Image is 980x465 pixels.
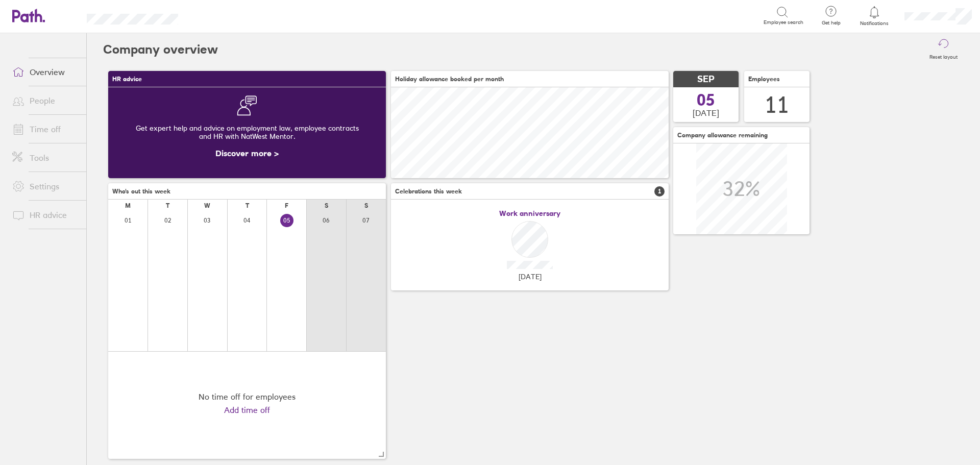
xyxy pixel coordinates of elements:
div: S [364,202,368,209]
span: [DATE] [519,273,542,281]
div: T [246,202,249,209]
a: Settings [4,176,86,197]
span: Employee search [764,19,803,26]
h2: Company overview [103,33,218,66]
span: Notifications [858,20,891,27]
div: M [125,202,131,209]
div: F [285,202,288,209]
a: HR advice [4,205,86,225]
span: Who's out this week [112,188,170,195]
label: Reset layout [923,51,964,60]
span: 1 [654,186,665,197]
span: Holiday allowance booked per month [395,76,504,83]
div: No time off for employees [199,392,296,401]
a: Tools [4,148,86,168]
span: [DATE] [693,108,719,117]
div: 11 [765,92,789,118]
span: 05 [697,92,715,108]
div: W [204,202,210,209]
a: Time off [4,119,86,139]
a: Overview [4,62,86,82]
a: Discover more > [215,148,279,158]
span: Employees [748,76,780,83]
span: Get help [815,20,848,26]
div: Get expert help and advice on employment law, employee contracts and HR with NatWest Mentor. [116,116,378,149]
span: Celebrations this week [395,188,462,195]
a: Notifications [858,5,891,27]
div: S [325,202,328,209]
a: Add time off [224,405,270,414]
span: SEP [697,74,715,85]
div: T [166,202,169,209]
div: Search [206,11,232,20]
button: Reset layout [923,33,964,66]
span: Company allowance remaining [677,132,768,139]
span: Work anniversary [499,209,560,217]
a: People [4,90,86,111]
span: HR advice [112,76,142,83]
